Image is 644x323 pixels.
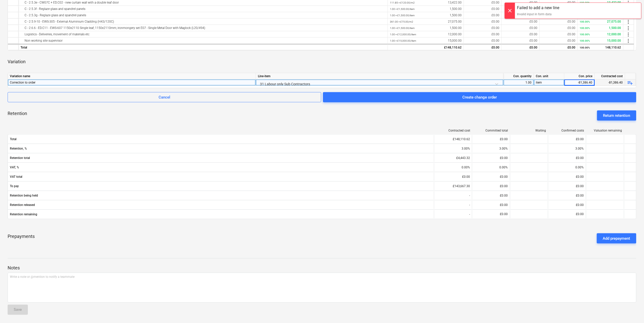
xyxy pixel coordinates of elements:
[390,25,462,31] div: 1,500.00
[548,135,586,143] div: £0.00
[597,233,636,244] button: Add prepayment
[512,129,546,132] div: Waiting
[603,235,630,242] div: Add prepayment
[568,39,576,42] span: £0.00
[548,154,586,162] div: £0.00
[534,79,564,86] div: item
[434,201,472,209] div: -
[8,110,27,121] p: Retention
[10,175,432,179] span: VAT total
[580,39,590,42] small: 100.00%
[434,154,472,162] div: £4,443.32
[603,112,630,119] div: Return retention
[390,31,462,38] div: 12,000.00
[21,6,386,12] div: C - 2.5.3f - Reglaze glass and spandrel panels
[492,33,500,36] span: £0.00
[472,191,510,200] div: £0.00
[434,163,472,171] div: 0.00%
[10,203,432,207] span: Retention released
[626,38,632,44] span: more_vert
[626,31,632,38] span: more_vert
[390,27,415,29] small: 1.00 × £1,500.00 / item
[10,79,254,86] div: Correction to order
[390,1,415,4] small: 111.85 × £120.00 / m2
[390,20,413,23] small: 361.00 × £75.00 / m2
[390,19,462,25] div: 27,075.00
[434,191,472,200] div: -
[390,38,462,44] div: 15,000.00
[434,210,472,218] div: -
[10,213,432,216] span: Retention remaining
[492,7,500,11] span: £0.00
[10,184,432,188] span: To pay
[8,92,321,102] button: Cancel
[10,194,432,197] span: Retention being held
[564,73,595,79] div: Con. price
[390,14,415,17] small: 1.00 × £1,500.00 / item
[580,31,621,38] div: 12,000.00
[530,26,538,30] span: £0.00
[530,20,538,23] span: £0.00
[534,73,564,79] div: Con. unit
[627,80,633,86] span: playlist_add
[492,39,500,42] span: £0.00
[434,182,472,190] div: £143,667.30
[626,19,632,25] span: more_vert
[8,73,256,79] div: Variation name
[504,73,534,79] div: Con. quantity
[568,26,576,30] span: £0.00
[530,39,538,42] span: £0.00
[472,201,510,209] div: £0.00
[472,154,510,162] div: £0.00
[580,27,590,29] small: 100.00%
[619,299,644,323] iframe: Chat Widget
[580,33,590,36] small: 100.00%
[500,212,508,216] p: £0.00
[580,25,621,31] div: 1,500.00
[530,33,538,36] span: £0.00
[550,129,584,132] div: Confirmed costs
[540,44,578,50] div: £0.00
[580,20,590,23] small: 100.00%
[492,26,500,30] span: £0.00
[580,46,590,49] small: 100.00%
[568,20,576,23] span: £0.00
[434,135,472,143] div: £148,110.62
[568,33,576,36] span: £0.00
[597,110,636,121] button: Return retention
[548,182,586,190] div: £0.00
[548,201,586,209] div: £0.00
[548,144,586,153] div: 3.00%
[548,163,586,171] div: 0.00%
[390,12,462,19] div: 1,500.00
[390,33,416,36] small: 1.00 × £12,000.00 / item
[21,12,386,19] div: C - 2.5.3g - Reglaze glass and spandrel panels
[21,31,386,38] div: Logistics - Deliveries, movement of materials etc
[256,73,504,79] div: Line-item
[21,19,386,25] div: C - 2.5.9-10 - EWS-305 - External Aluminium Cladding (H43/120C)
[580,44,621,51] div: 148,110.62
[492,1,500,4] span: £0.00
[472,173,510,181] div: £0.00
[434,173,472,181] div: £0.00
[506,79,532,86] div: 1.00
[548,173,586,181] div: £0.00
[10,166,432,169] span: VAT, %
[566,79,593,86] div: -81,386.40
[390,6,462,12] div: 1,500.00
[10,156,432,160] span: Retention total
[580,19,621,25] div: 27,075.00
[595,79,625,86] div: -81,386.40
[472,182,510,190] div: £0.00
[388,44,464,50] div: £148,110.62
[390,39,416,42] small: 1.00 × £15,000.00 / item
[21,25,386,31] div: C - 2.6.6 - ED.C11 - EWS-607 1150x2110 Single leaf; 1150x2110mm; ironmongery set E07 - Single Met...
[21,38,386,44] div: Non working site supervisor
[492,20,500,23] span: £0.00
[580,38,621,44] div: 15,000.00
[434,144,472,153] div: 3.00%
[472,144,510,153] div: 3.00%
[10,147,432,150] span: Retention, %
[472,163,510,171] div: 0.00%
[18,44,388,50] div: Total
